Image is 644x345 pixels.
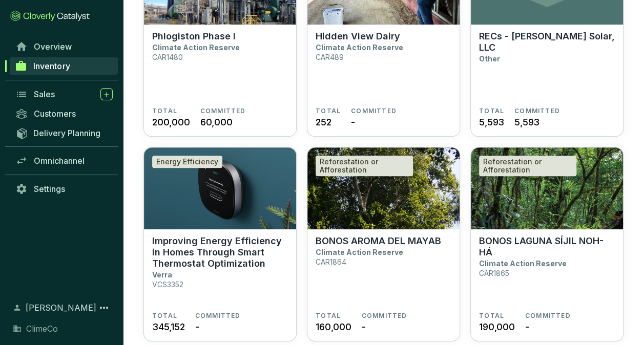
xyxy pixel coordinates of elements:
[514,115,539,129] span: 5,593
[10,57,118,75] a: Inventory
[152,270,172,279] p: Verra
[307,147,460,229] img: BONOS AROMA DEL MAYAB
[152,320,185,334] span: 345,152
[479,269,509,277] p: CAR1865
[34,184,65,194] span: Settings
[152,115,190,129] span: 200,000
[33,128,100,138] span: Delivery Planning
[479,107,504,115] span: TOTAL
[152,31,236,42] p: Phlogiston Phase I
[10,124,118,141] a: Delivery Planning
[479,320,515,334] span: 190,000
[152,280,183,289] p: VCS3352
[10,38,118,55] a: Overview
[479,115,504,129] span: 5,593
[479,259,567,268] p: Climate Action Reserve
[316,312,341,320] span: TOTAL
[195,312,241,320] span: COMMITTED
[479,312,504,320] span: TOTAL
[479,54,500,63] p: Other
[200,115,233,129] span: 60,000
[525,312,571,320] span: COMMITTED
[152,235,288,269] p: Improving Energy Efficiency in Homes Through Smart Thermostat Optimization
[200,107,246,115] span: COMMITTED
[152,312,177,320] span: TOTAL
[26,301,96,314] span: [PERSON_NAME]
[316,156,413,176] div: Reforestation or Afforestation
[152,43,240,52] p: Climate Action Reserve
[525,320,529,334] span: -
[152,156,222,168] div: Energy Efficiency
[514,107,560,115] span: COMMITTED
[316,235,441,247] p: BONOS AROMA DEL MAYAB
[471,147,623,229] img: BONOS LAGUNA SÍJIL NOH-HÁ
[351,107,397,115] span: COMMITTED
[34,109,76,119] span: Customers
[34,41,72,52] span: Overview
[316,257,346,266] p: CAR1864
[34,89,55,99] span: Sales
[152,107,177,115] span: TOTAL
[26,322,58,335] span: ClimeCo
[152,53,183,61] p: CAR1480
[479,156,576,176] div: Reforestation or Afforestation
[316,248,403,256] p: Climate Action Reserve
[10,85,118,103] a: Sales
[143,147,297,341] a: Improving Energy Efficiency in Homes Through Smart Thermostat Optimization Energy EfficiencyImpro...
[10,180,118,198] a: Settings
[362,312,407,320] span: COMMITTED
[479,235,615,258] p: BONOS LAGUNA SÍJIL NOH-HÁ
[316,107,341,115] span: TOTAL
[10,152,118,169] a: Omnichannel
[307,147,460,341] a: BONOS AROMA DEL MAYABReforestation or AfforestationBONOS AROMA DEL MAYABClimate Action ReserveCAR...
[470,147,624,341] a: BONOS LAGUNA SÍJIL NOH-HÁReforestation or AfforestationBONOS LAGUNA SÍJIL NOH-HÁClimate Action Re...
[316,115,331,129] span: 252
[144,147,296,229] img: Improving Energy Efficiency in Homes Through Smart Thermostat Optimization
[34,156,85,166] span: Omnichannel
[316,53,344,61] p: CAR489
[351,115,355,129] span: -
[316,31,400,42] p: Hidden View Dairy
[10,105,118,122] a: Customers
[195,320,199,334] span: -
[479,31,615,53] p: RECs - [PERSON_NAME] Solar, LLC
[316,43,403,52] p: Climate Action Reserve
[362,320,366,334] span: -
[33,61,70,71] span: Inventory
[316,320,351,334] span: 160,000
